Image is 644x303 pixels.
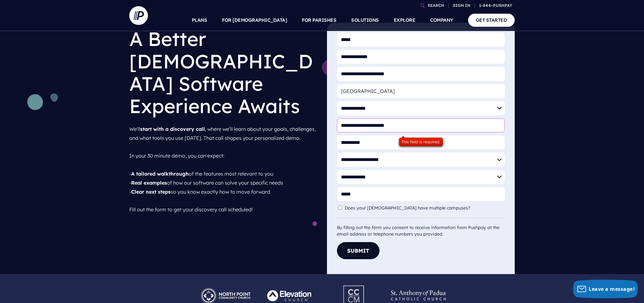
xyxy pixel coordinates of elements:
[131,171,189,177] strong: A tailored walkthrough
[589,286,635,292] span: Leave a message!
[386,284,451,290] picture: Pushpay_Logo__StAnthony
[468,14,515,26] a: GET STARTED
[302,9,336,31] a: FOR PARISHES
[337,218,505,237] div: By filling out the form you consent to receive information from Pushpay at the email address or t...
[192,9,207,31] a: PLANS
[332,282,376,288] picture: Pushpay_Logo__CCM
[129,23,317,122] h1: A Better [DEMOGRAPHIC_DATA] Software Experience Awaits
[399,138,443,146] div: This field is required.
[394,9,416,31] a: EXPLORE
[222,9,287,31] a: FOR [DEMOGRAPHIC_DATA]
[131,180,167,186] strong: Real examples
[345,205,473,211] label: Does your [DEMOGRAPHIC_DATA] have multiple campuses?
[430,9,453,31] a: COMPANY
[337,84,505,98] input: Organization Name
[258,284,322,290] picture: Pushpay_Logo__Elevation
[337,242,379,259] button: Submit
[194,284,258,290] picture: Pushpay_Logo__NorthPoint
[351,9,379,31] a: SOLUTIONS
[129,122,317,217] p: We'll , where we’ll learn about your goals, challenges, and what tools you use [DATE]. That call ...
[131,189,171,195] strong: Clear next steps
[140,126,205,132] strong: start with a discovery call
[573,280,638,298] button: Leave a message!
